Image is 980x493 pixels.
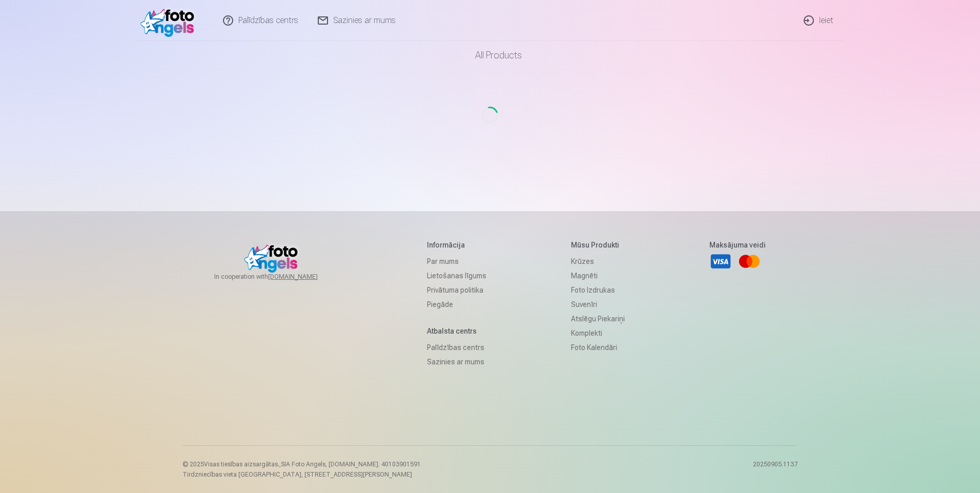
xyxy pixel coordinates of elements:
a: Par mums [427,254,486,269]
p: 20250905.1137 [753,460,798,479]
h5: Informācija [427,240,486,250]
a: All products [446,41,534,70]
a: Mastercard [738,250,761,273]
h5: Maksājuma veidi [709,240,766,250]
a: Sazinies ar mums [427,355,486,369]
span: In cooperation with [214,273,342,281]
a: Piegāde [427,297,486,312]
a: Visa [709,250,732,273]
p: Tirdzniecības vieta [GEOGRAPHIC_DATA], [STREET_ADDRESS][PERSON_NAME] [182,470,421,479]
a: Foto izdrukas [571,283,625,297]
a: Krūzes [571,254,625,269]
a: Suvenīri [571,297,625,312]
a: Atslēgu piekariņi [571,312,625,326]
a: Foto kalendāri [571,340,625,355]
h5: Atbalsta centrs [427,326,486,336]
a: Komplekti [571,326,625,340]
h5: Mūsu produkti [571,240,625,250]
img: /v1 [140,4,199,37]
a: [DOMAIN_NAME] [268,273,342,281]
a: Palīdzības centrs [427,340,486,355]
span: SIA Foto Angels, [DOMAIN_NAME]. 40103901591 [281,461,421,468]
p: © 2025 Visas tiesības aizsargātas. , [182,460,421,468]
a: Magnēti [571,269,625,283]
a: Lietošanas līgums [427,269,486,283]
a: Privātuma politika [427,283,486,297]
